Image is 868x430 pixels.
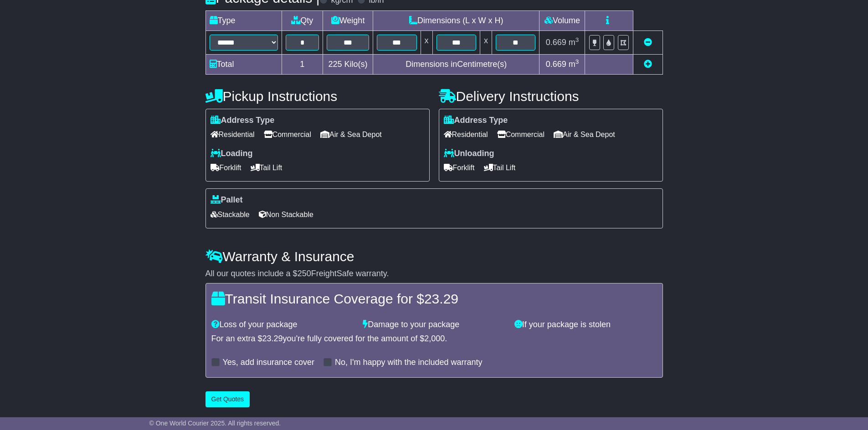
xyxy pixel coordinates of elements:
td: Kilo(s) [323,54,373,74]
td: Total [205,54,282,74]
td: Dimensions in Centimetre(s) [373,54,539,74]
h4: Warranty & Insurance [205,249,663,264]
h4: Delivery Instructions [439,89,663,104]
label: Loading [211,149,253,159]
td: Volume [539,10,585,30]
td: x [480,30,492,54]
span: Forklift [444,161,475,175]
div: For an extra $ you're fully covered for the amount of $ . [211,334,657,344]
span: Commercial [264,127,311,142]
sup: 3 [575,58,579,65]
a: Add new item [644,60,652,69]
span: 0.669 [546,60,566,69]
h4: Transit Insurance Coverage for $ [211,291,657,306]
a: Remove this item [644,38,652,47]
div: Loss of your package [207,320,359,330]
td: Qty [282,10,323,30]
span: Residential [211,127,255,142]
td: Type [205,10,282,30]
button: Get Quotes [205,391,250,407]
label: No, I'm happy with the included warranty [335,358,483,368]
span: 23.29 [262,334,283,343]
span: Commercial [497,127,544,142]
span: Forklift [211,161,241,175]
label: Address Type [444,116,508,126]
td: x [421,30,432,54]
span: 0.669 [546,38,566,47]
span: m [569,38,579,47]
label: Pallet [211,195,243,205]
span: Stackable [211,207,250,222]
td: 1 [282,54,323,74]
label: Yes, add insurance cover [223,358,314,368]
span: 2,000 [424,334,445,343]
td: Dimensions (L x W x H) [373,10,539,30]
span: Tail Lift [251,161,282,175]
span: Air & Sea Depot [554,127,615,142]
span: Non Stackable [259,207,313,222]
span: Tail Lift [484,161,516,175]
sup: 3 [575,36,579,43]
span: 225 [329,60,342,69]
span: 250 [298,269,311,278]
label: Unloading [444,149,494,159]
span: Air & Sea Depot [320,127,382,142]
span: © One World Courier 2025. All rights reserved. [149,420,281,427]
td: Weight [323,10,373,30]
div: Damage to your package [358,320,510,330]
span: m [569,60,579,69]
div: All our quotes include a $ FreightSafe warranty. [205,269,663,279]
div: If your package is stolen [510,320,662,330]
span: Residential [444,127,488,142]
h4: Pickup Instructions [205,89,430,104]
span: 23.29 [424,291,458,306]
label: Address Type [211,116,275,126]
